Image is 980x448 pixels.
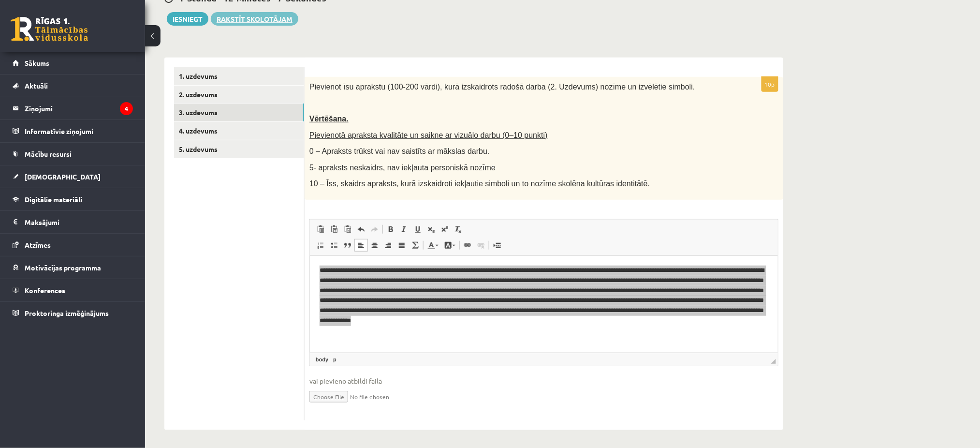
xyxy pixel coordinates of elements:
a: Motivācijas programma [13,256,133,279]
a: Insert/Remove Numbered List [314,239,327,252]
a: Ziņojumi4 [13,97,133,119]
span: Pievienot īsu aprakstu (100-200 vārdi), kurā izskaidrots radošā darba (2. Uzdevums) nozīme un izv... [309,83,695,91]
a: Rakstīt skolotājam [211,12,298,26]
a: Paste as plain text (Ctrl+Shift+V) [327,223,341,236]
span: Mācību resursi [25,149,72,158]
i: 4 [120,102,133,115]
a: Undo (Ctrl+Z) [354,223,368,236]
a: Align Right [381,239,395,252]
span: Digitālie materiāli [25,195,82,204]
a: Paste from Word [341,223,354,236]
span: 5- apraksts neskaidrs, nav iekļauta personiskā nozīme [309,164,496,172]
a: Mācību resursi [13,143,133,165]
a: Math [409,239,422,252]
iframe: Editor, wiswyg-editor-user-answer-47433945716760 [310,256,778,353]
a: 4. uzdevums [174,122,304,140]
a: Background Color [441,239,458,252]
a: Bold (Ctrl+B) [384,223,397,236]
span: Vērtēšana. [309,115,349,123]
a: Rīgas 1. Tālmācības vidusskola [11,17,88,41]
a: Redo (Ctrl+Y) [368,223,381,236]
span: Resize [771,359,776,364]
span: Sākums [25,59,49,67]
a: Atzīmes [13,234,133,256]
p: 10p [761,76,778,92]
span: Motivācijas programma [25,263,101,272]
span: Konferences [25,286,65,295]
a: Informatīvie ziņojumi [13,120,133,142]
a: Remove Format [452,223,465,236]
a: Konferences [13,279,133,301]
a: Paste (Ctrl+V) [314,223,327,236]
a: Unlink [474,239,488,252]
a: Aktuāli [13,75,133,97]
span: 0 – Apraksts trūkst vai nav saistīts ar mākslas darbu. [309,147,490,155]
a: Digitālie materiāli [13,188,133,210]
a: Subscript [424,223,438,236]
a: p element [331,355,338,364]
span: 10 – Īss, skaidrs apraksts, kurā izskaidroti iekļautie simboli un to nozīme skolēna kultūras iden... [309,179,650,188]
a: Insert Page Break for Printing [490,239,504,252]
a: Link (Ctrl+K) [461,239,474,252]
a: Text Color [424,239,441,252]
a: [DEMOGRAPHIC_DATA] [13,165,133,188]
a: Justify [395,239,409,252]
a: Maksājumi [13,211,133,233]
legend: Maksājumi [25,211,133,233]
a: Center [368,239,381,252]
button: Iesniegt [167,12,208,26]
a: Superscript [438,223,452,236]
a: Align Left [354,239,368,252]
a: 3. uzdevums [174,104,304,121]
a: Proktoringa izmēģinājums [13,302,133,324]
span: vai pievieno atbildi failā [309,376,778,386]
a: 2. uzdevums [174,86,304,104]
span: Proktoringa izmēģinājums [25,309,109,317]
legend: Informatīvie ziņojumi [25,120,133,142]
legend: Ziņojumi [25,97,133,119]
a: body element [314,355,330,364]
span: Atzīmes [25,240,51,249]
span: [DEMOGRAPHIC_DATA] [25,172,101,181]
a: 5. uzdevums [174,140,304,158]
a: 1. uzdevums [174,67,304,85]
a: Insert/Remove Bulleted List [327,239,341,252]
a: Block Quote [341,239,354,252]
span: Pievienotā apraksta kvalitāte un saikne ar vizuālo darbu (0–10 punkti) [309,131,548,139]
a: Underline (Ctrl+U) [411,223,424,236]
span: Aktuāli [25,81,48,90]
a: Sākums [13,52,133,74]
a: Italic (Ctrl+I) [397,223,411,236]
